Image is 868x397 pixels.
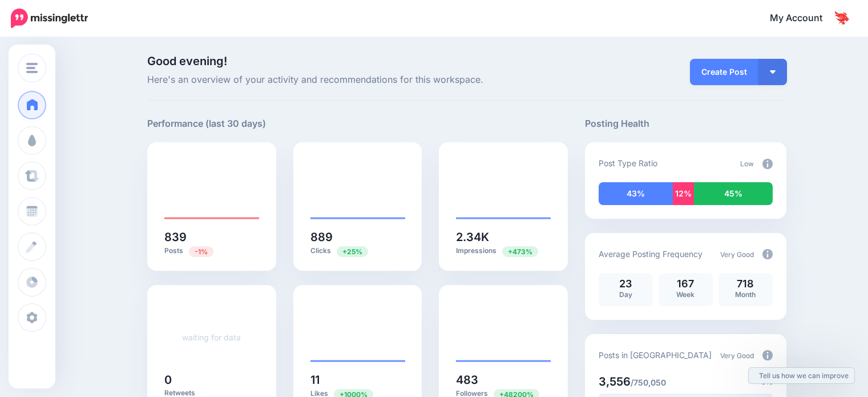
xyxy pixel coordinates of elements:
p: 23 [604,279,647,289]
span: Here's an overview of your activity and recommendations for this workspace. [147,73,568,87]
h5: 839 [164,231,259,243]
p: Posts [164,246,259,256]
span: Previous period: 710 [337,246,368,257]
span: Very Good [720,351,754,360]
h5: Posting Health [585,117,786,131]
p: Clicks [310,246,405,256]
a: Tell us how we can improve [749,368,854,383]
h5: Performance (last 30 days) [147,117,266,131]
h5: 11 [310,374,405,386]
img: Missinglettr [11,9,88,28]
span: Previous period: 408 [502,246,538,257]
img: info-circle-grey.png [762,249,773,259]
span: Week [676,290,695,299]
img: menu.png [26,63,38,73]
img: info-circle-grey.png [762,350,773,360]
img: info-circle-grey.png [762,159,773,169]
h5: 2.34K [456,231,551,243]
a: Create Post [690,59,758,85]
div: 45% of your posts in the last 30 days were manually created (i.e. were not from Drip Campaigns or... [694,182,773,205]
p: Posts in [GEOGRAPHIC_DATA] [599,348,712,362]
h5: 0 [164,374,259,386]
span: Low [740,159,754,168]
span: /750,050 [631,378,666,387]
p: 167 [664,279,707,289]
p: Impressions [456,246,551,256]
h5: 483 [456,374,551,386]
a: waiting for data [182,332,241,342]
span: Previous period: 848 [189,246,213,257]
span: Good evening! [147,54,227,68]
p: Post Type Ratio [599,157,657,170]
span: Month [735,290,756,299]
h5: 889 [310,231,405,243]
div: 43% of your posts in the last 30 days have been from Drip Campaigns [599,182,673,205]
a: My Account [758,5,851,33]
p: Average Posting Frequency [599,247,703,260]
p: 718 [724,279,767,289]
span: Day [619,290,632,299]
span: Very Good [720,250,754,259]
div: 12% of your posts in the last 30 days have been from Curated content [673,182,694,205]
img: arrow-down-white.png [770,70,776,74]
span: 3,556 [599,375,631,388]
